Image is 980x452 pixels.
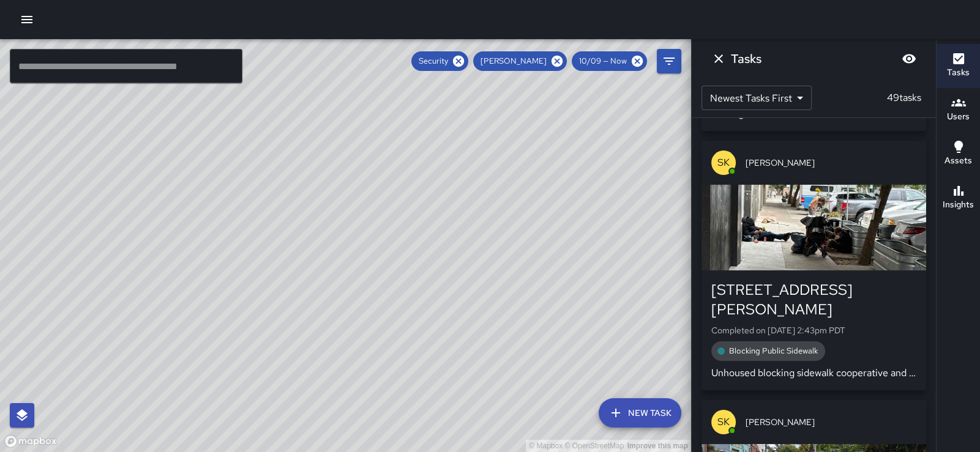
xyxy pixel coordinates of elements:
[657,49,681,73] button: Filters
[599,398,681,428] button: New Task
[943,198,974,212] h6: Insights
[473,51,567,71] div: [PERSON_NAME]
[717,415,730,429] p: SK
[722,345,825,357] span: Blocking Public Sidewalk
[411,55,455,67] span: Security
[411,51,468,71] div: Security
[937,44,980,88] button: Tasks
[572,55,634,67] span: 10/09 — Now
[882,91,926,105] p: 49 tasks
[711,366,916,380] p: Unhoused blocking sidewalk cooperative and relocating
[572,51,647,71] div: 10/09 — Now
[746,157,916,169] span: [PERSON_NAME]
[947,66,970,80] h6: Tasks
[947,110,970,124] h6: Users
[711,324,916,336] p: Completed on [DATE] 2:43pm PDT
[944,154,972,168] h6: Assets
[473,55,554,67] span: [PERSON_NAME]
[746,416,916,428] span: [PERSON_NAME]
[717,155,730,170] p: SK
[711,280,916,319] div: [STREET_ADDRESS][PERSON_NAME]
[701,141,926,390] button: SK[PERSON_NAME][STREET_ADDRESS][PERSON_NAME]Completed on [DATE] 2:43pm PDTBlocking Public Sidewal...
[937,88,980,132] button: Users
[897,46,921,71] button: Blur
[731,49,761,69] h6: Tasks
[701,86,812,110] div: Newest Tasks First
[706,46,731,71] button: Dismiss
[937,132,980,176] button: Assets
[937,176,980,220] button: Insights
